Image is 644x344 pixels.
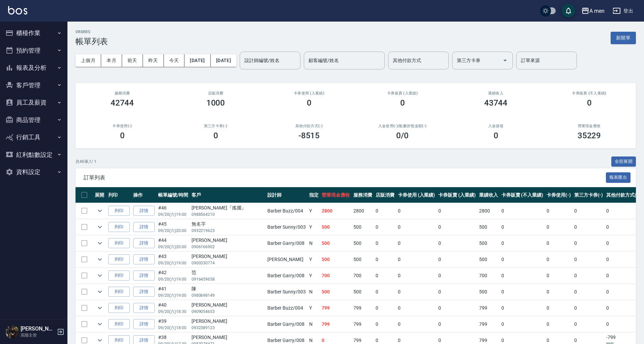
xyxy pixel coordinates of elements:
h3: 0 [213,131,218,140]
p: 共 46 筆, 1 / 1 [76,159,96,165]
td: 0 [374,284,396,300]
p: 0980698149 [192,292,264,298]
span: 訂單列表 [84,174,606,181]
td: 0 [396,268,437,284]
td: 500 [477,219,500,235]
td: N [308,316,320,332]
td: #44 [156,235,190,251]
td: 0 [396,284,437,300]
button: A men [579,4,607,18]
td: 0 [573,300,605,316]
th: 卡券使用(-) [545,187,573,203]
button: 列印 [108,222,130,232]
td: 0 [545,300,573,316]
p: 0932219623 [192,228,264,234]
a: 詳情 [133,287,155,297]
td: 0 [437,252,477,267]
h3: 1000 [206,98,225,108]
button: 客戶管理 [3,77,65,94]
button: expand row [95,206,105,216]
th: 服務消費 [352,187,374,203]
p: 09/20 (六) 19:00 [158,211,188,218]
h3: 服務消費 [84,91,161,95]
td: 0 [605,316,642,332]
button: 資料設定 [3,163,65,181]
h2: 入金儲值 [457,124,534,128]
td: 500 [352,252,374,267]
td: Barber Sunny /003 [266,219,307,235]
td: Barber Sunny /003 [266,284,307,300]
p: 09/20 (六) 19:00 [158,260,188,266]
a: 詳情 [133,270,155,281]
button: 本月 [101,54,122,67]
td: 0 [500,284,545,300]
td: 0 [500,219,545,235]
td: 500 [477,284,500,300]
td: 500 [320,252,352,267]
h5: [PERSON_NAME] [21,325,55,332]
td: 0 [605,235,642,251]
h3: 帳單列表 [76,37,108,46]
td: 0 [374,219,396,235]
h3: -8515 [298,131,320,140]
button: expand row [95,254,105,264]
a: 詳情 [133,303,155,313]
td: 0 [500,300,545,316]
button: 報表及分析 [3,59,65,77]
td: 0 [573,235,605,251]
td: 0 [437,219,477,235]
td: #42 [156,268,190,284]
td: 0 [545,203,573,219]
td: 500 [477,252,500,267]
td: 0 [500,203,545,219]
td: 799 [320,316,352,332]
h2: 入金使用(-) /點數折抵金額(-) [364,124,441,128]
td: 0 [374,203,396,219]
td: 0 [573,219,605,235]
p: 0906166902 [192,244,264,250]
td: 500 [320,235,352,251]
td: 0 [437,316,477,332]
h2: 卡券使用(-) [84,124,161,128]
div: [PERSON_NAME] [192,237,264,244]
button: expand row [95,238,105,248]
td: 700 [352,268,374,284]
th: 店販消費 [374,187,396,203]
button: 行銷工具 [3,128,65,146]
th: 營業現金應收 [320,187,352,203]
td: 0 [374,316,396,332]
p: 高階主管 [21,332,55,338]
button: 預約管理 [3,42,65,59]
button: 新開單 [611,32,636,44]
p: 0916459658 [192,276,264,282]
div: [PERSON_NAME] [192,253,264,260]
p: 09/20 (六) 19:00 [158,292,188,298]
button: 昨天 [143,54,164,67]
td: 0 [545,219,573,235]
td: 2800 [352,203,374,219]
td: 0 [437,203,477,219]
div: 范 [192,269,264,276]
td: 0 [437,300,477,316]
button: expand row [95,287,105,297]
p: 09/20 (六) 18:00 [158,325,188,331]
td: 0 [437,268,477,284]
h3: 0 [120,131,125,140]
p: 09/20 (六) 20:00 [158,228,188,234]
td: #43 [156,252,190,267]
button: Open [500,55,510,66]
td: 0 [545,252,573,267]
button: 列印 [108,254,130,265]
td: 0 [605,284,642,300]
td: Y [308,300,320,316]
th: 卡券販賣 (入業績) [437,187,477,203]
td: 0 [545,316,573,332]
h2: ORDERS [76,30,108,34]
button: 列印 [108,270,130,281]
th: 第三方卡券(-) [573,187,605,203]
button: expand row [95,303,105,313]
td: 0 [396,252,437,267]
button: 列印 [108,206,130,216]
h3: 43744 [484,98,508,108]
td: 0 [573,252,605,267]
